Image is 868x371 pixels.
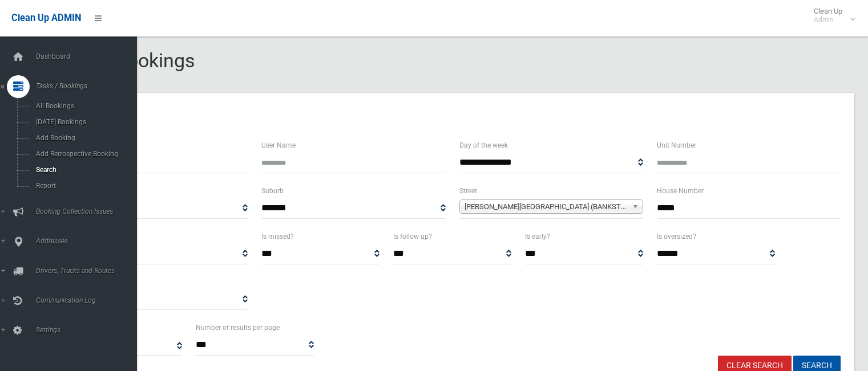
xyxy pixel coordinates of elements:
[465,200,628,214] span: [PERSON_NAME][GEOGRAPHIC_DATA] (BANKSTOWN 2200)
[33,118,136,126] span: [DATE] Bookings
[11,13,81,23] span: Clean Up ADMIN
[525,230,550,243] label: Is early?
[33,134,136,142] span: Add Booking
[657,139,696,152] label: Unit Number
[459,185,477,197] label: Street
[261,185,284,197] label: Suburb
[33,102,136,110] span: All Bookings
[393,230,432,243] label: Is follow up?
[33,52,146,60] span: Dashboard
[33,326,146,334] span: Settings
[33,267,146,275] span: Drivers, Trucks and Routes
[33,150,136,158] span: Add Retrospective Booking
[33,296,146,304] span: Communication Log
[261,139,296,152] label: User Name
[814,15,842,24] small: Admin
[33,82,146,90] span: Tasks / Bookings
[33,166,136,174] span: Search
[261,230,294,243] label: Is missed?
[33,182,136,190] span: Report
[459,139,508,152] label: Day of the week
[657,185,704,197] label: House Number
[33,237,146,245] span: Addresses
[33,207,146,215] span: Booking Collection Issues
[657,230,696,243] label: Is oversized?
[196,321,280,334] label: Number of results per page
[808,7,854,24] span: Clean Up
